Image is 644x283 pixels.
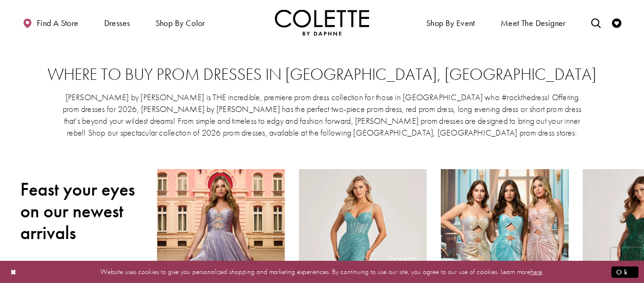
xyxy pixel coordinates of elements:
button: Submit Dialog [611,266,638,278]
a: here [530,267,542,276]
p: [PERSON_NAME] by [PERSON_NAME] is THE incredible, premiere prom dress collection for those in [GE... [62,91,582,138]
p: Website uses cookies to give you personalized shopping and marketing experiences. By continuing t... [68,266,576,278]
h2: Feast your eyes on our newest arrivals [20,179,143,244]
button: Close Dialog [6,264,22,280]
h2: Where to buy prom dresses in [GEOGRAPHIC_DATA], [GEOGRAPHIC_DATA] [39,65,605,84]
